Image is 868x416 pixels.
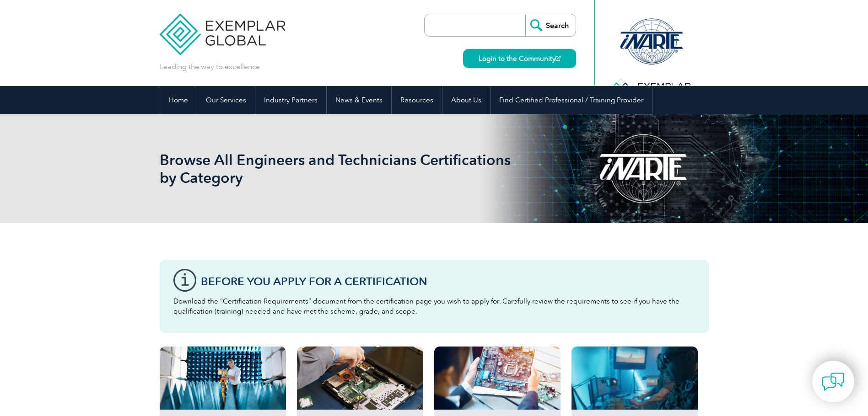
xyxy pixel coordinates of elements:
[442,86,490,114] a: About Us
[160,62,260,72] p: Leading the way to excellence
[173,296,695,316] p: Download the “Certification Requirements” document from the certification page you wish to apply ...
[160,86,197,114] a: Home
[822,370,845,393] img: contact-chat.png
[463,49,576,68] a: Login to the Community
[197,86,255,114] a: Our Services
[555,56,561,61] img: open_square.png
[392,86,442,114] a: Resources
[255,86,326,114] a: Industry Partners
[201,276,695,287] h3: Before You Apply For a Certification
[525,14,576,36] input: Search
[327,86,391,114] a: News & Events
[160,151,511,187] h1: Browse All Engineers and Technicians Certifications by Category
[491,86,652,114] a: Find Certified Professional / Training Provider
